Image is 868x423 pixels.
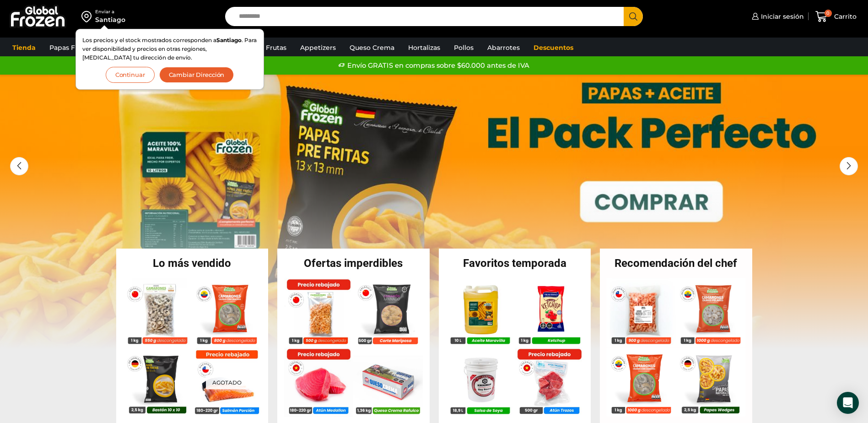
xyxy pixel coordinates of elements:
a: Appetizers [296,39,340,56]
div: Enviar a [95,9,125,15]
span: 0 [825,10,832,17]
p: Agotado [205,375,248,390]
img: address-field-icon.svg [81,9,95,24]
a: Pollos [449,39,478,56]
div: Open Intercom Messenger [837,392,859,414]
span: Carrito [832,12,857,21]
button: Cambiar Dirección [159,67,234,83]
span: Iniciar sesión [759,12,804,21]
a: Abarrotes [483,39,524,56]
button: Search button [624,7,643,26]
a: Papas Fritas [45,39,94,56]
button: Continuar [106,67,155,83]
a: 0 Carrito [813,6,859,27]
div: Next slide [840,157,858,175]
h2: Lo más vendido [116,258,269,269]
h2: Recomendación del chef [600,258,752,269]
h2: Favoritos temporada [439,258,591,269]
h2: Ofertas imperdibles [277,258,430,269]
a: Queso Crema [345,39,399,56]
a: Iniciar sesión [749,7,804,26]
div: Previous slide [10,157,28,175]
a: Descuentos [529,39,578,56]
p: Los precios y el stock mostrados corresponden a . Para ver disponibilidad y precios en otras regi... [82,36,257,62]
div: Santiago [95,15,125,24]
strong: Santiago [216,37,242,43]
a: Tienda [8,39,40,56]
a: Hortalizas [404,39,445,56]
